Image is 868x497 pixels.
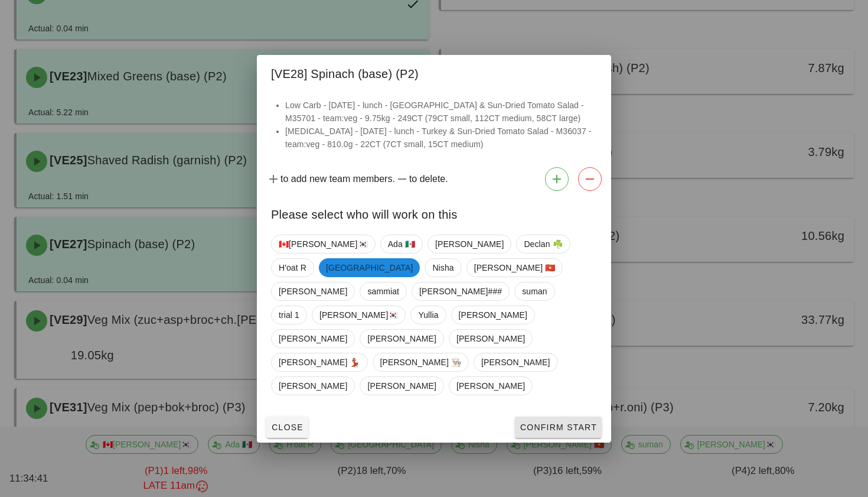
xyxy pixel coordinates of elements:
[271,423,304,432] span: Close
[367,377,436,395] span: [PERSON_NAME]
[326,258,413,277] span: [GEOGRAPHIC_DATA]
[459,306,527,324] span: [PERSON_NAME]
[380,353,462,371] span: [PERSON_NAME] 👨🏼‍🍳
[481,353,550,371] span: [PERSON_NAME]
[279,353,360,371] span: [PERSON_NAME] 💃🏽
[279,259,306,277] span: H'oat R
[388,235,415,253] span: Ada 🇲🇽
[435,235,504,253] span: [PERSON_NAME]
[285,99,597,125] li: Low Carb - [DATE] - lunch - [GEOGRAPHIC_DATA] & Sun-Dried Tomato Salad - M35701 - team:veg - 9.75...
[522,282,547,300] span: suman
[279,330,347,347] span: [PERSON_NAME]
[279,282,347,300] span: [PERSON_NAME]
[456,377,525,395] span: [PERSON_NAME]
[520,423,597,432] span: Confirm Start
[432,259,453,277] span: Nisha
[257,163,611,196] div: to add new team members. to delete.
[319,306,399,324] span: [PERSON_NAME]🇰🇷
[524,235,562,253] span: Declan ☘️
[367,282,399,300] span: sammiat
[266,417,308,438] button: Close
[456,330,525,347] span: [PERSON_NAME]
[367,330,436,347] span: [PERSON_NAME]
[474,259,556,277] span: [PERSON_NAME] 🇻🇳
[419,282,502,300] span: [PERSON_NAME]###
[279,377,347,395] span: [PERSON_NAME]
[279,235,368,253] span: 🇨🇦[PERSON_NAME]🇰🇷
[285,125,597,151] li: [MEDICAL_DATA] - [DATE] - lunch - Turkey & Sun-Dried Tomato Salad - M36037 - team:veg - 810.0g - ...
[515,417,602,438] button: Confirm Start
[279,306,299,324] span: trial 1
[257,196,611,230] div: Please select who will work on this
[418,306,438,324] span: Yullia
[257,55,611,89] div: [VE28] Spinach (base) (P2)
